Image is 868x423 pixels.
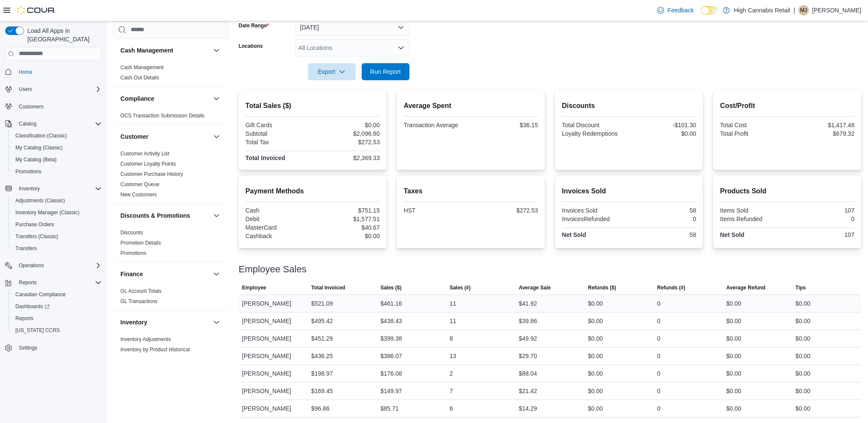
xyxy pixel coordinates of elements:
span: Transfers (Classic) [15,233,58,240]
span: My Catalog (Classic) [12,143,102,153]
div: 58 [631,207,696,214]
h3: Cash Management [120,46,173,55]
div: $29.70 [519,351,537,361]
img: Cova [17,6,56,15]
button: Inventory [120,318,210,327]
div: $1,577.51 [314,216,380,222]
div: Items Sold [720,207,785,214]
div: $41.92 [519,298,537,309]
a: Inventory Manager (Classic) [12,207,83,218]
span: Inventory Manager (Classic) [12,207,102,218]
span: Operations [15,260,102,271]
p: | [793,5,795,15]
button: Classification (Classic) [9,130,105,142]
a: Transfers (Classic) [12,231,61,242]
div: 13 [450,351,456,361]
span: Purchase Orders [15,221,54,228]
div: $0.00 [726,298,741,309]
a: Customer Loyalty Points [120,161,176,167]
div: 0 [657,403,660,414]
div: MasterCard [245,224,311,231]
span: Refunds (#) [657,284,685,291]
div: 0 [657,386,660,396]
div: $451.29 [311,333,333,344]
div: 2 [450,368,453,379]
a: Promotions [12,166,45,177]
span: Promotions [12,166,102,177]
span: Purchase Orders [12,219,102,230]
div: 0 [657,351,660,361]
div: 58 [631,231,696,238]
span: Sales (#) [450,284,471,291]
span: Home [15,67,102,77]
button: Inventory Manager (Classic) [9,207,105,219]
span: Refunds ($) [588,284,616,291]
div: $0.00 [726,368,741,379]
h2: Taxes [403,186,538,196]
nav: Complex example [5,62,102,376]
button: Purchase Orders [9,219,105,230]
div: $0.00 [314,122,380,128]
button: Settings [2,341,105,354]
a: Promotions [120,250,146,256]
div: $39.86 [519,316,537,326]
span: Adjustments (Classic) [12,195,102,206]
div: Loyalty Redemptions [562,130,627,137]
div: $2,096.80 [314,130,380,137]
div: Madison Johnson [798,5,809,15]
span: Average Sale [519,284,551,291]
div: Transaction Average [403,122,469,128]
strong: Total Invoiced [245,155,285,161]
span: Settings [19,344,37,351]
div: Items Refunded [720,216,785,222]
h2: Invoices Sold [562,186,696,196]
div: $438.43 [380,316,402,326]
div: $0.00 [588,333,603,344]
div: [PERSON_NAME] [239,400,308,417]
span: Inventory by Product Historical [120,346,190,353]
a: Dashboards [12,301,53,312]
div: $2,369.33 [314,155,380,161]
div: $176.08 [380,368,402,379]
h2: Products Sold [720,186,854,196]
div: 8 [450,333,453,344]
span: Total Invoiced [311,284,345,291]
a: Settings [15,343,41,353]
div: $272.53 [473,207,538,214]
span: GL Transactions [120,298,158,305]
button: Inventory [211,317,222,327]
button: My Catalog (Beta) [9,154,105,166]
div: $0.00 [726,403,741,414]
div: $85.71 [380,403,399,414]
div: $169.45 [311,386,333,396]
span: GL Account Totals [120,288,161,295]
span: Settings [15,342,102,353]
div: Cash [245,207,311,214]
div: 0 [631,216,696,222]
button: Users [15,84,35,94]
span: Home [19,69,32,76]
div: Total Profit [720,130,785,137]
span: Operations [19,262,44,269]
div: [PERSON_NAME] [239,382,308,400]
span: Cash Management [120,64,164,71]
label: Date Range [239,22,269,29]
span: Users [19,86,32,93]
div: $436.25 [311,351,333,361]
div: 11 [450,316,456,326]
button: Finance [120,270,210,278]
a: Discounts [120,230,143,236]
span: My Catalog (Classic) [15,144,63,151]
div: Discounts & Promotions [114,228,228,262]
div: $0.00 [795,368,810,379]
span: Inventory Manager (Classic) [15,209,79,216]
div: $0.00 [795,351,810,361]
div: [PERSON_NAME] [239,312,308,330]
button: Export [308,63,356,80]
span: Customers [15,101,102,112]
span: Dark Mode [701,15,701,15]
span: Catalog [19,120,36,127]
div: Total Cost [720,122,785,128]
div: $0.00 [588,368,603,379]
